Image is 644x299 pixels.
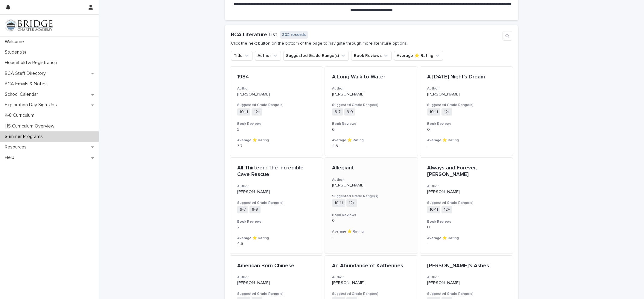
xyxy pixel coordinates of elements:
[2,113,39,118] p: K-8 Curriculum
[427,127,506,132] p: 0
[427,292,506,296] h3: Suggested Grade Range(s)
[231,32,277,38] h1: BCA Literature List
[237,275,316,280] h3: Author
[237,86,316,91] h3: Author
[332,165,411,171] p: Allegiant
[237,201,316,205] h3: Suggested Grade Range(s)
[427,92,506,97] p: [PERSON_NAME]
[280,31,308,39] p: 302 records
[2,144,31,150] p: Resources
[427,165,506,178] p: Always and Forever, [PERSON_NAME]
[2,71,51,76] p: BCA Staff Directory
[427,275,506,280] h3: Author
[427,74,506,81] p: A [DATE] Night's Dream
[332,177,411,182] h3: Author
[427,86,506,91] h3: Author
[2,155,19,160] p: Help
[332,103,411,107] h3: Suggested Grade Range(s)
[441,206,452,213] span: 12+
[332,292,411,296] h3: Suggested Grade Range(s)
[346,199,357,207] span: 12+
[283,51,349,60] button: Suggested Grade Range(s)
[2,123,59,129] p: HS Curriculum Overview
[427,280,506,286] p: [PERSON_NAME]
[237,138,316,143] h3: Average ⭐ Rating
[237,241,316,246] p: 4.5
[332,263,411,269] p: An Abundance of Katherines
[332,194,411,199] h3: Suggested Grade Range(s)
[237,292,316,296] h3: Suggested Grade Range(s)
[427,184,506,189] h3: Author
[255,51,281,60] button: Author
[332,74,411,81] p: A Long Walk to Water
[2,92,43,97] p: School Calendar
[427,138,506,143] h3: Average ⭐ Rating
[2,134,48,139] p: Summer Programs
[237,108,250,116] span: 10-11
[351,51,392,60] button: Book Reviews
[427,206,440,213] span: 10-11
[332,199,345,207] span: 10-11
[427,103,506,107] h3: Suggested Grade Range(s)
[394,51,443,60] button: Average ⭐ Rating
[427,219,506,224] h3: Book Reviews
[332,138,411,143] h3: Average ⭐ Rating
[420,157,513,254] a: Always and Forever, [PERSON_NAME]Author[PERSON_NAME]Suggested Grade Range(s)10-1112+Book Reviews0...
[332,275,411,280] h3: Author
[344,108,355,116] span: 8-9
[332,280,411,286] p: [PERSON_NAME]
[230,157,323,254] a: All Thirteen: The Incredible Cave RescueAuthor[PERSON_NAME]Suggested Grade Range(s)6-78-9Book Rev...
[332,122,411,126] h3: Book Reviews
[231,41,408,46] p: Click the next button on the bottom of the page to navigate through more literature options.
[332,235,411,240] p: -
[427,189,506,195] p: [PERSON_NAME]
[237,225,316,230] p: 2
[427,108,440,116] span: 10-11
[332,86,411,91] h3: Author
[441,108,452,116] span: 12+
[332,92,411,97] p: [PERSON_NAME]
[2,49,31,55] p: Student(s)
[237,127,316,132] p: 3
[237,184,316,189] h3: Author
[2,60,62,66] p: Household & Registration
[237,103,316,107] h3: Suggested Grade Range(s)
[427,225,506,230] p: 0
[332,127,411,132] p: 6
[427,122,506,126] h3: Book Reviews
[427,263,506,269] p: [PERSON_NAME]'s Ashes
[427,236,506,241] h3: Average ⭐ Rating
[427,201,506,205] h3: Suggested Grade Range(s)
[427,241,506,246] p: -
[237,122,316,126] h3: Book Reviews
[325,66,418,156] a: A Long Walk to WaterAuthor[PERSON_NAME]Suggested Grade Range(s)6-78-9Book Reviews6Average ⭐ Ratin...
[5,19,53,31] img: V1C1m3IdTEidaUdm9Hs0
[237,92,316,97] p: [PERSON_NAME]
[237,206,248,213] span: 6-7
[237,165,316,178] p: All Thirteen: The Incredible Cave Rescue
[420,66,513,156] a: A [DATE] Night's DreamAuthor[PERSON_NAME]Suggested Grade Range(s)10-1112+Book Reviews0Average ⭐ R...
[332,213,411,218] h3: Book Reviews
[332,229,411,234] h3: Average ⭐ Rating
[237,263,316,269] p: American Born Chinese
[237,280,316,286] p: [PERSON_NAME]
[2,81,51,87] p: BCA Emails & Notes
[332,183,411,188] p: [PERSON_NAME]
[332,218,411,223] p: 0
[237,144,316,149] p: 3.7
[230,66,323,156] a: 1984Author[PERSON_NAME]Suggested Grade Range(s)10-1112+Book Reviews3Average ⭐ Rating3.7
[237,219,316,224] h3: Book Reviews
[2,102,62,108] p: Exploration Day Sign-Ups
[249,206,261,213] span: 8-9
[427,144,506,149] p: -
[237,74,316,81] p: 1984
[2,39,29,45] p: Welcome
[252,108,262,116] span: 12+
[325,157,418,254] a: AllegiantAuthor[PERSON_NAME]Suggested Grade Range(s)10-1112+Book Reviews0Average ⭐ Rating-
[332,108,343,116] span: 6-7
[237,189,316,195] p: [PERSON_NAME]
[231,51,252,60] button: Title
[237,236,316,241] h3: Average ⭐ Rating
[332,144,411,149] p: 4.3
